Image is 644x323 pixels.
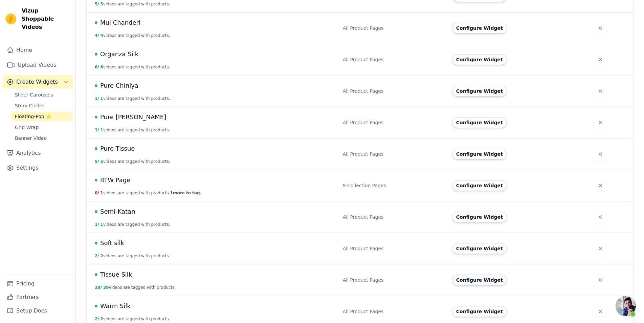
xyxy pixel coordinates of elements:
button: Delete widget [594,148,606,160]
button: Configure Widget [452,23,507,34]
span: Soft silk [100,238,124,248]
span: 1 more to tag. [170,191,201,195]
div: Open chat [616,296,636,316]
span: Semi-Katan [100,207,135,216]
span: Live Published [95,84,97,87]
a: Story Circles [11,101,73,110]
a: Floating-Pop ⭐ [11,112,73,121]
div: All Product Pages [343,214,444,220]
span: Live Published [95,179,97,181]
button: Configure Widget [452,275,507,285]
div: All Product Pages [343,277,444,283]
button: Configure Widget [452,180,507,191]
span: Story Circles [15,102,45,109]
span: Live Published [95,53,97,56]
span: Live Published [95,305,97,307]
span: 4 [101,33,103,38]
button: 39/ 39videos are tagged with products. [95,285,176,290]
span: Live Published [95,21,97,24]
span: 1 [101,222,103,227]
a: Upload Videos [3,58,73,72]
span: 2 [101,254,103,258]
a: Home [3,43,73,57]
span: Live Published [95,147,97,150]
div: All Product Pages [343,56,444,63]
span: Mul Chanderi [100,18,140,27]
a: Slider Carousels [11,90,73,100]
button: 4/ 4videos are tagged with products. [95,33,170,38]
a: Grid Wrap [11,123,73,132]
a: Settings [3,161,73,175]
button: Create Widgets [3,75,73,89]
button: 5/ 5videos are tagged with products. [95,1,170,7]
button: Delete widget [594,22,606,34]
button: 1/ 1videos are tagged with products. [95,222,170,227]
span: 5 / [95,159,99,164]
button: 1/ 1videos are tagged with products. [95,127,170,133]
button: Delete widget [594,85,606,97]
span: 5 [101,159,103,164]
span: Warm Silk [100,301,131,311]
span: 1 / [95,96,99,101]
button: Delete widget [594,116,606,129]
span: RTW Page [100,175,130,185]
button: Delete widget [594,274,606,286]
div: All Product Pages [343,25,444,31]
span: 6 [101,65,103,69]
span: 1 [101,191,103,195]
span: 2 [101,317,103,321]
span: Grid Wrap [15,124,39,131]
button: 0/ 1videos are tagged with products.1more to tag. [95,190,201,196]
span: 1 / [95,128,99,132]
button: Delete widget [594,53,606,66]
span: Live Published [95,242,97,244]
span: Pure [PERSON_NAME] [100,112,166,122]
span: 2 / [95,317,99,321]
div: All Product Pages [343,88,444,94]
div: 9 Collection Pages [343,182,444,189]
button: Configure Widget [452,86,507,96]
button: 6/ 6videos are tagged with products. [95,64,170,70]
a: Analytics [3,146,73,160]
button: Configure Widget [452,117,507,128]
button: Configure Widget [452,212,507,222]
span: 2 / [95,254,99,258]
span: Pure Tissue [100,144,135,153]
span: Create Widgets [16,78,58,86]
img: Vizup [5,14,16,24]
button: Delete widget [594,179,606,192]
span: Live Published [95,273,97,276]
button: Delete widget [594,305,606,318]
span: 39 / [95,285,102,290]
button: 2/ 2videos are tagged with products. [95,316,170,322]
a: Pricing [3,277,73,290]
span: 0 / [95,191,99,195]
button: 2/ 2videos are tagged with products. [95,253,170,259]
a: Partners [3,290,73,304]
span: Live Published [95,116,97,119]
span: 5 / [95,2,99,6]
div: All Product Pages [343,119,444,126]
div: All Product Pages [343,151,444,157]
span: Floating-Pop ⭐ [15,113,51,120]
a: Banner Video [11,133,73,143]
button: Delete widget [594,211,606,223]
span: 5 [101,2,103,6]
button: Delete widget [594,242,606,255]
span: Organza Silk [100,49,138,59]
span: 1 / [95,222,99,227]
button: Configure Widget [452,306,507,317]
button: 1/ 1videos are tagged with products. [95,96,170,101]
button: Configure Widget [452,243,507,254]
button: 5/ 5videos are tagged with products. [95,159,170,164]
span: Live Published [95,210,97,213]
div: All Product Pages [343,245,444,252]
div: All Product Pages [343,308,444,315]
span: 4 / [95,33,99,38]
span: 39 [103,285,109,290]
span: 6 / [95,65,99,69]
button: Configure Widget [452,54,507,65]
span: Vizup Shoppable Videos [22,7,70,31]
a: Setup Docs [3,304,73,318]
span: 1 [101,96,103,101]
